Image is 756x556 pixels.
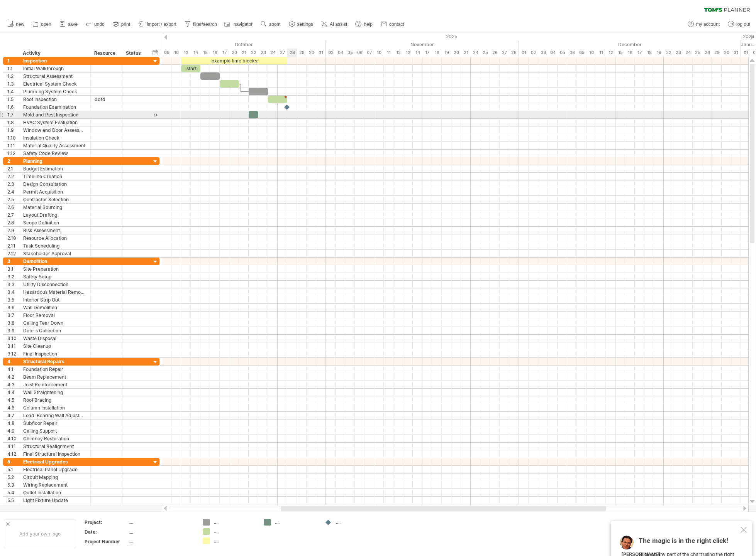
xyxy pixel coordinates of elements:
div: Layout Drafting [23,211,86,219]
div: example time blocks: [181,57,287,64]
div: 4.6 [7,404,19,411]
div: 3.7 [7,312,19,319]
div: Final Structural Inspection [23,450,86,458]
div: Ceiling Tear Down [23,319,86,327]
div: Foundation Examination [23,103,86,111]
a: log out [726,19,753,29]
div: Wednesday, 24 December 2025 [683,49,693,57]
span: import / export [147,22,176,27]
a: zoom [259,19,283,29]
div: October 2025 [104,40,326,49]
a: settings [287,19,315,29]
div: Foundation Repair [23,366,86,373]
div: Outlet Installation [23,489,86,496]
div: Wall Demolition [23,304,86,311]
div: Project Number [85,538,127,545]
div: Electrical System Check [23,80,86,88]
div: Budget Estimation [23,165,86,172]
div: Debris Collection [23,327,86,334]
div: Risk Assessment [23,227,86,234]
div: Monday, 24 November 2025 [471,49,480,57]
div: Safety Code Review [23,150,86,157]
div: Site Cleanup [23,342,86,350]
a: help [353,19,375,29]
div: 5 [7,458,19,465]
div: Stakeholder Approval [23,250,86,257]
div: Wednesday, 3 December 2025 [538,49,548,57]
div: Tuesday, 30 December 2025 [722,49,731,57]
div: Wednesday, 15 October 2025 [200,49,210,57]
div: 3.10 [7,335,19,342]
span: help [364,22,373,27]
div: Material Sourcing [23,204,86,211]
div: Monday, 8 December 2025 [567,49,577,57]
div: Structural Realignment [23,443,86,450]
div: 4.7 [7,412,19,419]
div: Subfloor Repair [23,420,86,427]
div: 1.2 [7,72,19,80]
span: undo [94,22,105,27]
span: log out [736,22,750,27]
div: Ceiling Support [23,427,86,435]
div: Thursday, 6 November 2025 [355,49,364,57]
div: 4.12 [7,450,19,458]
div: Wednesday, 26 November 2025 [490,49,500,57]
div: 4.4 [7,389,19,396]
div: Friday, 26 December 2025 [702,49,712,57]
div: 2.8 [7,219,19,226]
div: Date: [85,529,127,535]
div: Monday, 20 October 2025 [229,49,239,57]
a: import / export [136,19,179,29]
div: 3.9 [7,327,19,334]
div: 5.6 [7,504,19,512]
div: 2.5 [7,196,19,203]
a: filter/search [183,19,219,29]
div: Light Fixture Update [23,497,86,504]
div: 5.4 [7,489,19,496]
div: 3.11 [7,342,19,350]
div: .... [336,519,378,526]
div: 2.4 [7,188,19,195]
div: Add your own logo [4,519,76,548]
div: Tuesday, 11 November 2025 [384,49,393,57]
div: 3.3 [7,281,19,288]
div: 1.12 [7,150,19,157]
div: 2.6 [7,204,19,211]
div: 4.8 [7,420,19,427]
div: Friday, 28 November 2025 [509,49,519,57]
div: Friday, 17 October 2025 [220,49,229,57]
div: Friday, 10 October 2025 [171,49,181,57]
div: Monday, 29 December 2025 [712,49,722,57]
span: AI assist [330,22,347,27]
div: Wednesday, 31 December 2025 [731,49,741,57]
div: Tuesday, 16 December 2025 [625,49,635,57]
div: 5.1 [7,466,19,473]
div: .... [214,537,256,544]
div: Plumbing System Check [23,88,86,95]
div: 2.3 [7,180,19,188]
div: Mold and Pest Inspection [23,111,86,118]
a: undo [84,19,107,29]
a: contact [379,19,407,29]
div: Project: [85,519,127,526]
div: Friday, 31 October 2025 [316,49,326,57]
span: open [41,22,51,27]
span: filter/search [193,22,217,27]
div: Wednesday, 5 November 2025 [345,49,355,57]
div: Wednesday, 17 December 2025 [635,49,644,57]
div: Material Quality Assessment [23,142,86,149]
div: .... [129,538,193,545]
div: Initial Walkthrough [23,65,86,72]
div: Friday, 12 December 2025 [606,49,615,57]
div: 2 [7,157,19,165]
a: new [5,19,27,29]
div: 3.8 [7,319,19,327]
span: navigator [234,22,253,27]
div: Activity [23,49,86,57]
div: Thursday, 23 October 2025 [258,49,268,57]
div: Resource Allocation [23,234,86,242]
span: print [121,22,130,27]
div: Contractor Selection [23,196,86,203]
div: 1.4 [7,88,19,95]
div: .... [129,519,193,526]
